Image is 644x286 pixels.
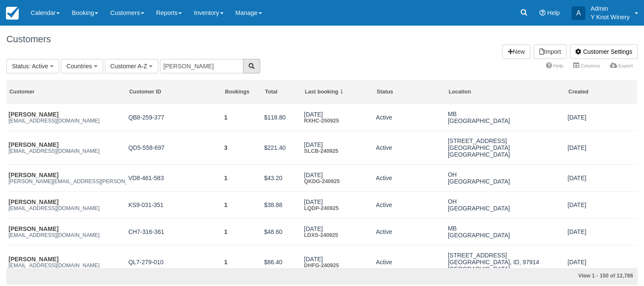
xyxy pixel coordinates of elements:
td: 3 [222,131,262,165]
td: $38.88 [262,192,302,219]
td: 1206 SW 8TH AVENUEOntario, ID, 97914United States [446,245,566,279]
a: [PERSON_NAME] [9,141,58,148]
a: LQDP-240925 [304,205,339,211]
a: [PERSON_NAME] [9,198,58,205]
a: Help [541,60,568,72]
td: Active [374,245,445,279]
div: Customer [9,88,123,96]
td: Sep 24 [565,165,637,192]
td: Active [374,165,445,192]
a: 1 [224,201,227,208]
td: VD8-461-583 [126,165,222,192]
a: New [502,44,530,59]
h1: Customers [6,34,638,44]
a: 1 [224,114,227,121]
div: Customer ID [129,88,219,96]
a: 1 [224,259,227,266]
div: Total [265,88,299,96]
a: [PERSON_NAME] [9,256,58,263]
td: QD5-558-697 [126,131,222,165]
ul: More [541,60,638,73]
td: 1 [222,165,262,192]
td: 1 [222,104,262,131]
td: MBCanada [446,104,566,131]
td: $48.60 [262,219,302,245]
td: Sep 24 [565,192,637,219]
td: Jul 18, 2020 [565,245,637,279]
td: KS9-031-351 [126,192,222,219]
td: QB8-259-377 [126,104,222,131]
td: CH7-316-361 [126,219,222,245]
span: Customer A-Z [110,63,147,70]
td: Bonnie Helmsbonnielh6@gmail.com [6,104,126,131]
a: Customer Settings [570,44,638,59]
button: Status: Active [6,59,59,73]
div: Location [449,88,563,96]
span: Countries [67,63,92,70]
td: Active [374,192,445,219]
td: OHUnited States [446,192,566,219]
a: QKDG-240925 [304,178,340,184]
img: checkfront-main-nav-mini-logo.png [6,7,19,20]
td: $43.20 [262,165,302,192]
td: QL7-279-010 [126,245,222,279]
td: 1 [222,245,262,279]
td: $118.80 [262,104,302,131]
td: Jun 30 [565,131,637,165]
td: 1 [222,192,262,219]
span: Help [547,9,560,16]
em: [EMAIL_ADDRESS][DOMAIN_NAME] [9,148,124,154]
button: Countries [61,59,103,73]
td: Jeffrey C. Pittsladydi20000@gmail.com [6,245,126,279]
div: Bookings [225,88,259,96]
a: [PERSON_NAME] [9,111,58,118]
button: Customer A-Z [105,59,158,73]
td: Jane Unreinjmunrein@hotmail.com [6,192,126,219]
a: SLCB-240925 [304,148,339,154]
a: 1 [224,175,227,181]
em: [PERSON_NAME][EMAIL_ADDRESS][PERSON_NAME][DOMAIN_NAME] [9,178,124,184]
td: Greg Chylewskichylew123@hotmail.com [6,131,126,165]
p: Y Knot Winery [590,13,629,21]
a: 1 [224,228,227,235]
td: Active [374,104,445,131]
a: LDXS-240925 [304,232,338,238]
span: : Active [29,63,48,70]
td: Trista biestrista.bies@gmail.com [6,165,126,192]
a: 3 [224,144,227,151]
td: Sep 24LDXS-240925 [302,219,374,245]
td: MBCanada [446,219,566,245]
td: Active [374,131,445,165]
a: DHFG-240925 [304,263,339,268]
span: Status [12,63,29,70]
div: A [571,6,585,20]
p: Admin [590,4,629,13]
a: Export [605,60,638,72]
td: 1824 Highland Ave E.Twin Falls, ID, 83301United States [446,131,566,165]
a: Columns [568,60,605,72]
div: Last booking [305,88,371,96]
td: Today [565,104,637,131]
div: Created [568,88,634,96]
td: $221.40 [262,131,302,165]
td: OHUnited States [446,165,566,192]
input: Search Customers [160,59,244,73]
div: View 1 - 150 of 12,786 [431,272,633,280]
a: RXHC-250925 [304,118,339,124]
a: [PERSON_NAME] [9,225,58,232]
em: [EMAIL_ADDRESS][DOMAIN_NAME] [9,232,124,238]
td: Sep 24 [565,219,637,245]
td: Sep 24DHFG-240925 [302,245,374,279]
em: [EMAIL_ADDRESS][DOMAIN_NAME] [9,263,124,268]
td: TodayRXHC-250925 [302,104,374,131]
em: [EMAIL_ADDRESS][DOMAIN_NAME] [9,205,124,211]
td: $86.40 [262,245,302,279]
td: Sep 24QKDG-240925 [302,165,374,192]
td: Active [374,219,445,245]
em: [EMAIL_ADDRESS][DOMAIN_NAME] [9,118,124,124]
td: Sep 24SLCB-240925 [302,131,374,165]
td: Sep 24LQDP-240925 [302,192,374,219]
td: 1 [222,219,262,245]
td: Amy Batefmylittlewoman71@hotmail.com [6,219,126,245]
a: Import [534,44,566,59]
